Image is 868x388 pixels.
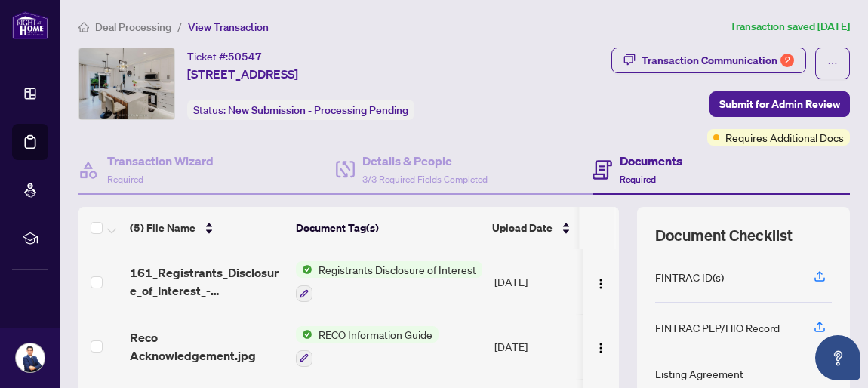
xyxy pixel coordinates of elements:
[488,249,591,314] td: [DATE]
[780,54,794,67] div: 2
[620,174,656,185] span: Required
[107,152,214,170] h4: Transaction Wizard
[95,20,171,34] span: Deal Processing
[312,261,482,278] span: Registrants Disclosure of Interest
[492,220,553,236] span: Upload Date
[312,326,439,343] span: RECO Information Guide
[362,174,488,185] span: 3/3 Required Fields Completed
[107,174,143,185] span: Required
[78,22,89,32] span: home
[595,342,607,354] img: Logo
[589,334,613,359] button: Logo
[655,365,743,382] div: Listing Agreement
[296,326,439,367] button: Status IconRECO Information Guide
[362,152,488,170] h4: Details & People
[815,335,860,380] button: Open asap
[486,207,589,249] th: Upload Date
[709,91,850,117] button: Submit for Admin Review
[16,343,45,372] img: Profile Icon
[187,48,262,65] div: Ticket #:
[488,314,591,379] td: [DATE]
[611,48,806,73] button: Transaction Communication2
[188,20,269,34] span: View Transaction
[130,328,284,365] span: Reco Acknowledgement.jpg
[725,129,844,146] span: Requires Additional Docs
[187,100,414,120] div: Status:
[655,319,780,336] div: FINTRAC PEP/HIO Record
[290,207,486,249] th: Document Tag(s)
[79,48,174,119] img: IMG-X12361393_1.jpg
[620,152,682,170] h4: Documents
[719,92,840,116] span: Submit for Admin Review
[655,269,724,285] div: FINTRAC ID(s)
[124,207,290,249] th: (5) File Name
[130,263,284,300] span: 161_Registrants_Disclosure_of_Interest_-_Disposition_of_Property_-_PropTx-[PERSON_NAME] 1 5 EXECU...
[296,261,482,302] button: Status IconRegistrants Disclosure of Interest
[228,103,408,117] span: New Submission - Processing Pending
[655,225,793,246] span: Document Checklist
[296,326,312,343] img: Status Icon
[827,58,838,69] span: ellipsis
[187,65,298,83] span: [STREET_ADDRESS]
[12,11,48,39] img: logo
[177,18,182,35] li: /
[228,50,262,63] span: 50547
[296,261,312,278] img: Status Icon
[730,18,850,35] article: Transaction saved [DATE]
[642,48,794,72] div: Transaction Communication
[130,220,195,236] span: (5) File Name
[595,278,607,290] img: Logo
[589,269,613,294] button: Logo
